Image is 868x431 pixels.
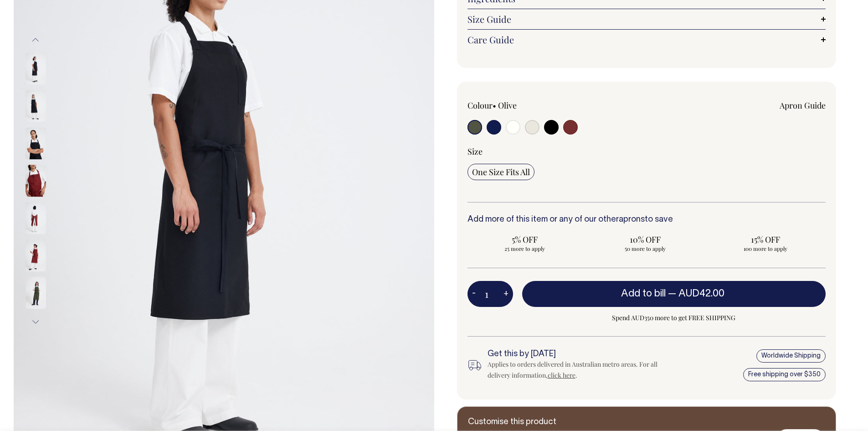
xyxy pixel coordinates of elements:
[468,418,614,427] h6: Customise this product
[619,216,645,223] a: aprons
[493,100,496,111] span: •
[592,234,698,245] span: 10% OFF
[26,165,46,197] img: burgundy
[29,30,42,50] button: Previous
[26,128,46,160] img: black
[472,166,530,177] span: One Size Fits All
[708,231,823,255] input: 15% OFF 100 more to apply
[488,350,663,359] h6: Get this by [DATE]
[472,245,578,252] span: 25 more to apply
[713,234,818,245] span: 15% OFF
[668,289,727,298] span: —
[26,240,46,272] img: Birdy Apron
[499,285,513,303] button: +
[621,289,666,298] span: Add to bill
[498,100,517,111] label: Olive
[29,312,42,332] button: Next
[472,234,578,245] span: 5% OFF
[588,231,703,255] input: 10% OFF 50 more to apply
[713,245,818,252] span: 100 more to apply
[678,289,724,298] span: AUD42.00
[26,277,46,309] img: olive
[467,164,534,180] input: One Size Fits All
[467,100,611,111] div: Colour
[467,146,826,157] div: Size
[548,371,575,379] a: click here
[26,53,46,85] img: black
[467,285,480,303] button: -
[780,100,826,111] a: Apron Guide
[488,359,663,381] div: Applies to orders delivered in Australian metro areas. For all delivery information, .
[522,312,826,323] span: Spend AUD350 more to get FREE SHIPPING
[467,215,826,224] h6: Add more of this item or any of our other to save
[26,90,46,122] img: black
[467,34,826,45] a: Care Guide
[592,245,698,252] span: 50 more to apply
[467,14,826,25] a: Size Guide
[26,203,46,234] img: burgundy
[467,231,582,255] input: 5% OFF 25 more to apply
[522,281,826,306] button: Add to bill —AUD42.00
